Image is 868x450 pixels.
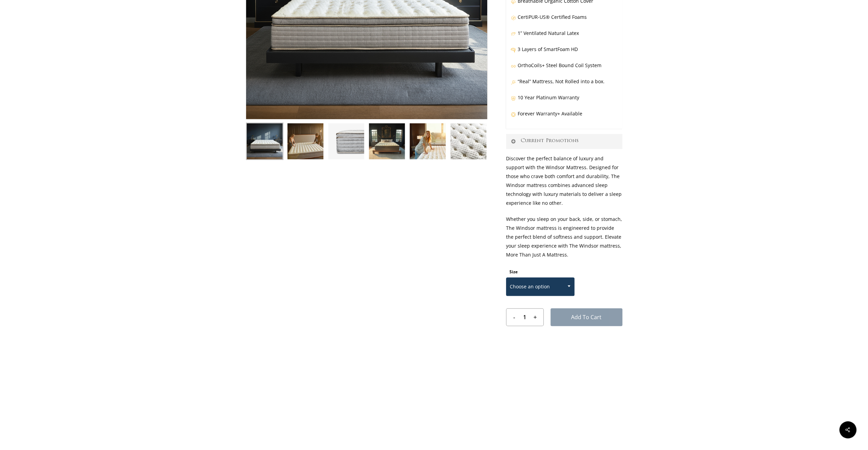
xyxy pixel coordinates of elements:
[511,29,618,45] p: 1” Ventilated Natural Latex
[327,123,365,160] img: Windsor-Side-Profile-HD-Closeup
[511,61,618,77] p: OrthoCoils+ Steel Bound Coil System
[518,309,531,326] input: Product quantity
[511,77,618,93] p: “Real” Mattress, Not Rolled into a box.
[511,45,618,61] p: 3 Layers of SmartFoam HD
[287,123,324,160] img: Windsor-Condo-Shoot-Joane-and-eric feel the plush pillow top.
[513,334,616,353] iframe: Secure express checkout frame
[509,269,518,275] label: Size
[511,93,618,109] p: 10 Year Platinum Warranty
[511,13,618,29] p: CertiPUR-US® Certified Foams
[531,309,543,326] input: +
[550,308,622,326] button: Add to cart
[506,215,622,266] p: Whether you sleep on your back, side, or stomach, The Windsor mattress is engineered to provide t...
[506,277,574,296] span: Choose an option
[506,279,574,294] span: Choose an option
[368,123,405,160] img: Windsor In NH Manor
[506,309,518,326] input: -
[506,154,622,215] p: Discover the perfect balance of luxury and support with the Windsor Mattress. Designed for those ...
[511,109,618,125] p: Forever Warranty+ Available
[506,134,622,149] a: Current Promotions
[246,123,283,160] img: Windsor In Studio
